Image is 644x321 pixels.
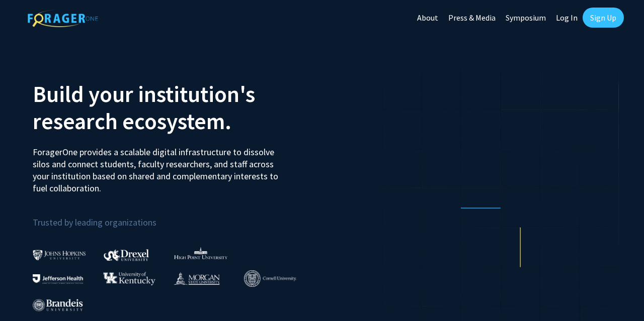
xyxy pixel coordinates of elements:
[33,202,314,230] p: Trusted by leading organizations
[28,10,98,27] img: ForagerOne Logo
[244,270,296,287] img: Cornell University
[33,274,83,284] img: Thomas Jefferson University
[103,272,155,285] img: University of Kentucky
[33,250,86,260] img: Johns Hopkins University
[583,8,624,28] a: Sign Up
[104,249,149,261] img: Drexel University
[33,139,281,194] p: ForagerOne provides a scalable digital infrastructure to dissolve silos and connect students, fac...
[33,299,83,311] img: Brandeis University
[174,272,220,285] img: Morgan State University
[33,80,314,135] h2: Build your institution's research ecosystem.
[174,247,227,259] img: High Point University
